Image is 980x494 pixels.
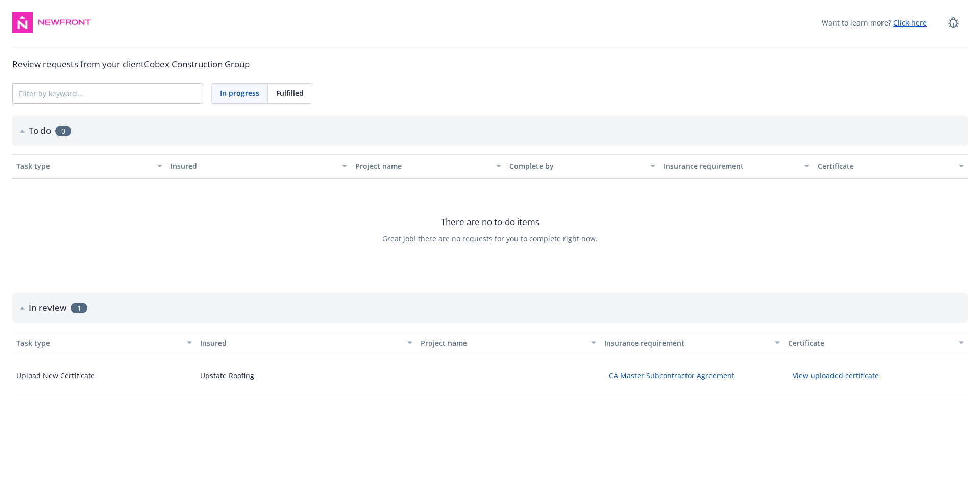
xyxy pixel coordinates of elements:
h2: To do [29,124,51,137]
div: Complete by [509,161,644,171]
div: Insurance requirement [664,161,798,171]
div: Certificate [788,338,952,349]
button: Complete by [505,154,659,179]
span: 0 [55,126,71,136]
button: Certificate [814,154,968,179]
button: Insurance requirement [600,331,784,355]
span: Want to learn more? [822,17,927,28]
div: Upload New Certificate [16,370,95,381]
div: Task type [16,161,151,171]
span: Great job! there are no requests for you to complete right now. [382,233,598,244]
div: Insured [200,338,401,349]
span: Fulfilled [276,88,304,98]
div: Certificate [818,161,952,171]
button: Task type [12,154,166,179]
button: Project name [351,154,505,179]
a: Report a Bug [943,12,964,33]
button: Project name [416,331,600,355]
div: Insurance requirement [604,338,769,349]
button: CA Master Subcontractor Agreement [604,367,739,383]
img: Newfront Logo [37,17,92,28]
input: Filter by keyword... [13,84,203,103]
h2: In review [29,301,67,314]
span: 1 [71,303,87,313]
button: View uploaded certificate [788,367,884,383]
div: Task type [16,338,181,349]
button: Task type [12,331,196,355]
div: Project name [421,338,585,349]
button: Insurance requirement [659,154,814,179]
button: Certificate [784,331,968,355]
img: navigator-logo.svg [12,12,33,33]
div: Project name [355,161,490,171]
button: Insured [196,331,416,355]
button: Insured [166,154,351,179]
a: Click here [893,18,927,28]
div: Insured [170,161,336,171]
span: In progress [220,88,259,98]
span: There are no to-do items [441,215,540,229]
div: Review requests from your client Cobex Construction Group [12,58,968,71]
div: Upstate Roofing [200,370,254,381]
